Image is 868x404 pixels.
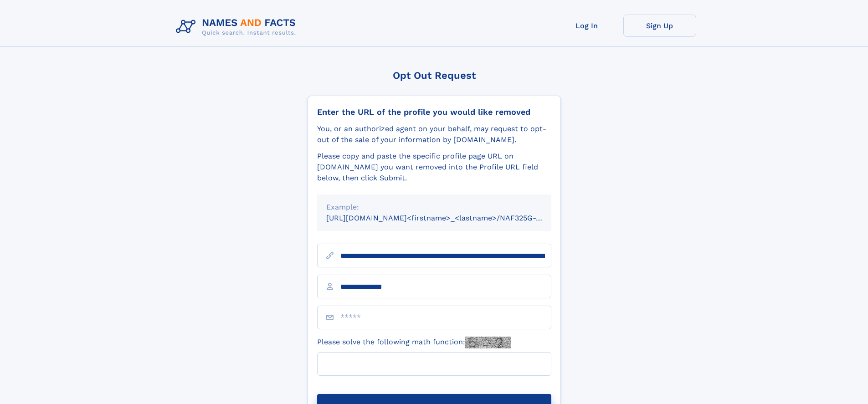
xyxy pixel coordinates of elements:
label: Please solve the following math function: [317,337,511,348]
div: Opt Out Request [308,70,561,81]
a: Sign Up [623,15,696,37]
small: [URL][DOMAIN_NAME]<firstname>_<lastname>/NAF325G-xxxxxxxx [326,214,569,222]
div: You, or an authorized agent on your behalf, may request to opt-out of the sale of your informatio... [317,123,551,145]
div: Example: [326,202,542,213]
div: Enter the URL of the profile you would like removed [317,107,551,117]
div: Please copy and paste the specific profile page URL on [DOMAIN_NAME] you want removed into the Pr... [317,151,551,184]
img: Logo Names and Facts [172,15,303,39]
a: Log In [550,15,623,37]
